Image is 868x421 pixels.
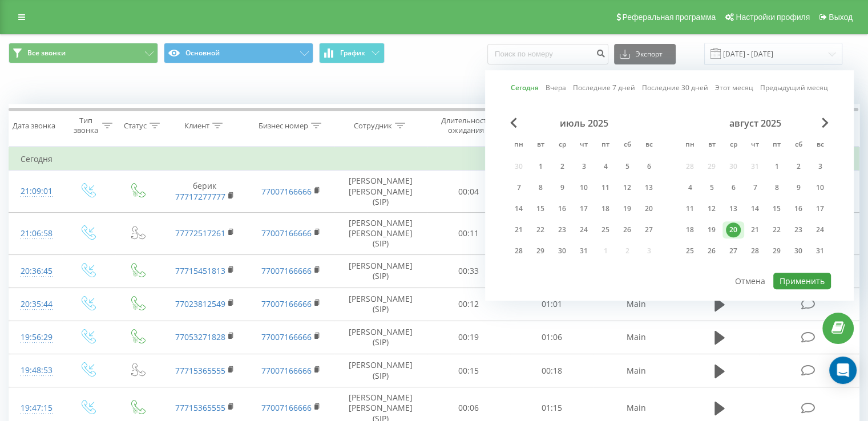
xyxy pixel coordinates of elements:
abbr: пятница [768,137,785,154]
div: пт 4 июля 2025 г. [595,158,616,175]
div: чт 21 авг. 2025 г. [744,221,766,238]
div: 4 [683,180,697,195]
div: 29 [769,244,784,258]
div: 17 [576,201,591,216]
div: вт 8 июля 2025 г. [530,179,551,196]
div: вс 31 авг. 2025 г. [809,242,831,260]
div: 25 [598,222,613,237]
div: вс 24 авг. 2025 г. [809,221,831,238]
div: 19:48:53 [21,359,51,382]
abbr: четверг [746,137,764,154]
td: [PERSON_NAME] (SIP) [334,254,427,288]
a: Вчера [546,83,566,94]
button: Экспорт [614,44,676,64]
a: 77007166666 [261,402,312,413]
div: 13 [641,180,656,195]
div: 16 [791,201,806,216]
span: Previous Month [510,118,517,128]
div: 8 [769,180,784,195]
div: 23 [791,222,806,237]
div: 20:36:45 [21,260,51,282]
div: пт 11 июля 2025 г. [595,179,616,196]
div: 6 [726,180,741,195]
div: 28 [511,244,526,258]
div: 5 [620,159,635,174]
div: 17 [813,201,827,216]
td: [PERSON_NAME] [PERSON_NAME] (SIP) [334,171,427,213]
span: График [340,49,365,57]
span: Реферальная программа [622,13,716,22]
div: пн 28 июля 2025 г. [508,242,530,260]
a: 77007166666 [261,228,312,238]
div: 19:47:15 [21,397,51,419]
div: 23 [555,222,570,237]
div: ср 23 июля 2025 г. [551,221,573,238]
div: июль 2025 [508,118,660,129]
a: 77007166666 [261,265,312,276]
div: 28 [748,244,762,258]
div: вс 17 авг. 2025 г. [809,200,831,217]
div: 1 [533,159,548,174]
div: чт 24 июля 2025 г. [573,221,595,238]
div: 26 [620,222,635,237]
div: сб 9 авг. 2025 г. [788,179,809,196]
abbr: воскресенье [812,137,829,154]
div: пн 7 июля 2025 г. [508,179,530,196]
div: 6 [641,159,656,174]
div: сб 5 июля 2025 г. [616,158,638,175]
div: 19:56:29 [21,326,51,349]
div: вс 27 июля 2025 г. [638,221,660,238]
div: 20:35:44 [21,293,51,315]
button: Отмена [729,273,772,289]
button: График [319,43,385,63]
div: 26 [704,244,719,258]
div: пт 22 авг. 2025 г. [766,221,788,238]
abbr: суббота [790,137,807,154]
div: Статус [124,121,147,131]
abbr: понедельник [510,137,527,154]
div: пт 25 июля 2025 г. [595,221,616,238]
div: 11 [598,180,613,195]
div: вс 13 июля 2025 г. [638,179,660,196]
div: пн 4 авг. 2025 г. [679,179,701,196]
div: 9 [555,180,570,195]
div: Бизнес номер [259,121,308,131]
div: 25 [683,244,697,258]
div: 19 [620,201,635,216]
div: сб 19 июля 2025 г. [616,200,638,217]
div: 9 [791,180,806,195]
a: Предыдущий месяц [760,83,828,94]
div: пт 8 авг. 2025 г. [766,179,788,196]
div: 24 [576,222,591,237]
a: 77023812549 [175,298,225,309]
div: вс 3 авг. 2025 г. [809,158,831,175]
td: [PERSON_NAME] (SIP) [334,321,427,354]
td: [PERSON_NAME] (SIP) [334,354,427,387]
td: 00:18 [510,354,593,387]
div: 1 [769,159,784,174]
div: ср 30 июля 2025 г. [551,242,573,260]
a: 77717277777 [175,191,225,202]
div: сб 16 авг. 2025 г. [788,200,809,217]
td: Main [593,321,679,354]
button: Применить [773,273,831,289]
abbr: четверг [575,137,592,154]
div: вт 22 июля 2025 г. [530,221,551,238]
a: Этот месяц [715,83,753,94]
button: Основной [164,43,313,63]
div: 24 [813,222,827,237]
span: Выход [829,13,853,22]
div: вт 19 авг. 2025 г. [701,221,722,238]
div: 12 [620,180,635,195]
td: 00:04 [427,171,510,213]
div: пт 15 авг. 2025 г. [766,200,788,217]
div: 4 [598,159,613,174]
a: 77772517261 [175,228,225,238]
td: Main [593,354,679,387]
td: [PERSON_NAME] (SIP) [334,288,427,321]
div: 22 [533,222,548,237]
div: пт 29 авг. 2025 г. [766,242,788,260]
div: 18 [598,201,613,216]
div: вт 29 июля 2025 г. [530,242,551,260]
div: 21 [748,222,762,237]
